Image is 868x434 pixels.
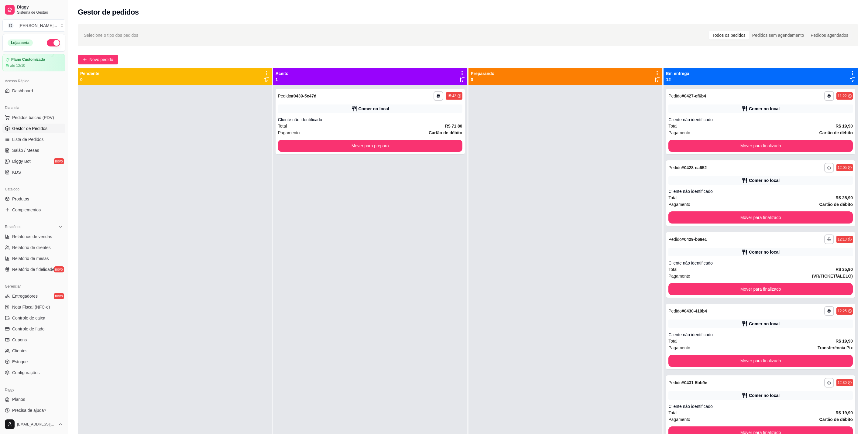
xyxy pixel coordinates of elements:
[359,106,389,112] div: Comer no local
[2,19,65,32] button: Select a team
[278,94,291,98] span: Pedido
[2,167,65,177] a: KDS
[668,344,690,351] span: Pagamento
[668,237,682,242] span: Pedido
[47,39,60,46] button: Alterar Status
[2,103,65,113] div: Dia a dia
[682,380,707,385] strong: # 0431-5bb9e
[668,283,853,295] button: Mover para finalizado
[749,392,780,398] div: Comer no local
[682,165,707,170] strong: # 0428-ea652
[12,359,28,365] span: Estoque
[668,129,690,136] span: Pagamento
[838,94,847,98] div: 11:22
[835,410,853,415] strong: R$ 19,90
[78,55,118,64] button: Novo pedido
[2,282,65,291] div: Gerenciar
[12,158,31,164] span: Diggy Bot
[2,232,65,241] a: Relatórios de vendas
[838,380,847,385] div: 12:30
[749,106,780,112] div: Comer no local
[2,54,65,71] a: Plano Customizadoaté 12/10
[276,70,289,77] p: Aceito
[12,196,29,202] span: Produtos
[12,234,52,240] span: Relatórios de vendas
[668,211,853,224] button: Mover para finalizado
[2,265,65,274] a: Relatório de fidelidadenovo
[276,77,289,83] p: 1
[12,315,45,321] span: Controle de caixa
[12,293,38,299] span: Entregadores
[749,249,780,255] div: Comer no local
[668,194,678,201] span: Total
[12,207,41,213] span: Complementos
[278,117,462,123] div: Cliente não identificado
[80,77,99,83] p: 0
[668,309,682,313] span: Pedido
[12,266,54,272] span: Relatório de fidelidade
[668,403,853,409] div: Cliente não identificado
[8,22,14,29] span: D
[12,337,27,343] span: Cupons
[682,94,706,98] strong: # 0427-ef6b4
[2,86,65,96] a: Dashboard
[668,416,690,423] span: Pagamento
[668,338,678,344] span: Total
[2,417,65,432] button: [EMAIL_ADDRESS][DOMAIN_NAME]
[83,57,87,62] span: plus
[819,130,853,135] strong: Cartão de débito
[291,94,316,98] strong: # 0439-5e47d
[819,202,853,207] strong: Cartão de débito
[666,70,689,77] p: Em entrega
[749,31,807,39] div: Pedidos sem agendamento
[835,195,853,200] strong: R$ 25,90
[668,409,678,416] span: Total
[2,145,65,155] a: Salão / Mesas
[2,357,65,367] a: Estoque
[429,130,462,135] strong: Cartão de débito
[2,76,65,86] div: Acesso Rápido
[12,125,47,132] span: Gestor de Pedidos
[17,422,56,427] span: [EMAIL_ADDRESS][DOMAIN_NAME]
[12,255,49,261] span: Relatório de mesas
[2,405,65,415] a: Precisa de ajuda?
[17,5,63,10] span: Diggy
[2,184,65,194] div: Catálogo
[5,224,21,229] span: Relatórios
[2,205,65,215] a: Complementos
[668,165,682,170] span: Pedido
[668,260,853,266] div: Cliente não identificado
[278,129,300,136] span: Pagamento
[12,169,21,175] span: KDS
[12,326,45,332] span: Controle de fiado
[12,147,39,153] span: Salão / Mesas
[2,385,65,395] div: Diggy
[2,368,65,378] a: Configurações
[12,136,44,142] span: Lista de Pedidos
[668,332,853,338] div: Cliente não identificado
[668,188,853,194] div: Cliente não identificado
[10,63,25,68] article: até 12/10
[2,313,65,323] a: Controle de caixa
[668,140,853,152] button: Mover para finalizado
[835,339,853,343] strong: R$ 19,90
[278,140,462,152] button: Mover para preparo
[2,346,65,356] a: Clientes
[12,370,39,376] span: Configurações
[666,77,689,83] p: 12
[668,266,678,273] span: Total
[2,395,65,404] a: Planos
[749,177,780,183] div: Comer no local
[2,302,65,312] a: Nota Fiscal (NFC-e)
[682,237,707,242] strong: # 0429-b69e1
[12,304,50,310] span: Nota Fiscal (NFC-e)
[682,309,707,313] strong: # 0430-410b4
[2,335,65,345] a: Cupons
[445,124,462,128] strong: R$ 71,80
[819,417,853,422] strong: Cartão de débito
[668,355,853,367] button: Mover para finalizado
[668,380,682,385] span: Pedido
[2,324,65,334] a: Controle de fiado
[668,201,690,208] span: Pagamento
[2,194,65,204] a: Produtos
